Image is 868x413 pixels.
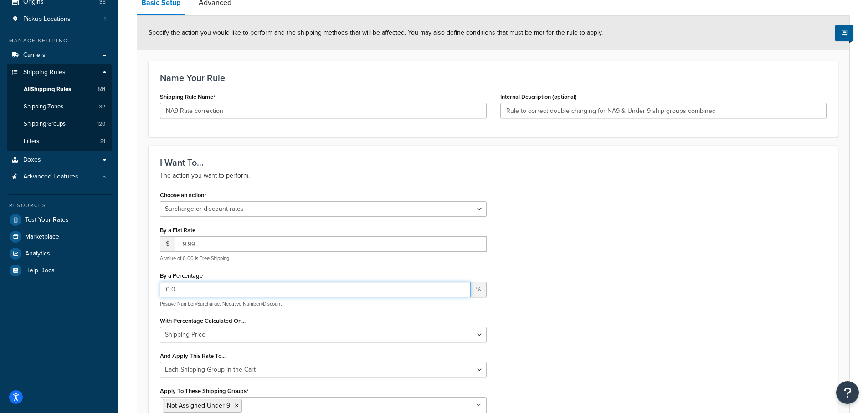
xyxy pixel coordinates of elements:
a: Boxes [7,152,112,168]
label: With Percentage Calculated On... [160,317,246,324]
span: Specify the action you would like to perform and the shipping methods that will be affected. You ... [149,28,603,37]
button: Show Help Docs [835,25,853,41]
span: Help Docs [25,267,55,275]
span: Pickup Locations [23,15,71,23]
span: $ [160,236,175,252]
label: Shipping Rule Name [160,93,216,101]
p: Positive Number=Surcharge, Negative Number=Discount [160,301,487,307]
span: Marketplace [25,233,59,241]
div: Resources [7,202,112,209]
button: Open Resource Center [836,381,859,404]
li: Pickup Locations [7,11,112,28]
li: Shipping Groups [7,116,112,133]
li: Filters [7,133,112,150]
span: Carriers [23,51,46,59]
h3: Name Your Rule [160,73,827,83]
a: Pickup Locations1 [7,11,112,28]
span: 5 [103,173,106,181]
span: 32 [99,103,105,111]
a: Help Docs [7,262,112,279]
a: Carriers [7,47,112,64]
span: % [471,282,487,297]
a: Shipping Groups120 [7,116,112,133]
span: Shipping Zones [24,103,63,111]
li: Shipping Rules [7,64,112,151]
span: 81 [100,138,105,145]
span: Shipping Rules [23,69,66,76]
a: Test Your Rates [7,212,112,228]
span: Filters [24,138,39,145]
p: A value of 0.00 is Free Shipping [160,255,487,262]
span: Test Your Rates [25,216,69,224]
label: Apply To These Shipping Groups [160,388,249,395]
a: Advanced Features5 [7,168,112,185]
a: Analytics [7,245,112,262]
span: Shipping Groups [24,120,66,128]
a: Filters81 [7,133,112,150]
span: Boxes [23,156,41,164]
span: 141 [98,86,105,93]
label: Internal Description (optional) [500,93,577,100]
div: Manage Shipping [7,37,112,45]
a: Shipping Rules [7,64,112,81]
span: 120 [97,120,105,128]
span: Not Assigned Under 9 [167,401,230,410]
a: AllShipping Rules141 [7,81,112,98]
label: Choose an action [160,192,206,199]
a: Shipping Zones32 [7,98,112,115]
span: All Shipping Rules [24,86,71,93]
li: Shipping Zones [7,98,112,115]
span: Analytics [25,250,50,258]
label: By a Flat Rate [160,227,195,234]
span: Advanced Features [23,173,78,181]
p: The action you want to perform. [160,170,827,181]
h3: I Want To... [160,158,827,168]
label: By a Percentage [160,272,203,279]
li: Advanced Features [7,168,112,185]
a: Marketplace [7,229,112,245]
span: 1 [104,15,106,23]
label: And Apply This Rate To... [160,352,226,359]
